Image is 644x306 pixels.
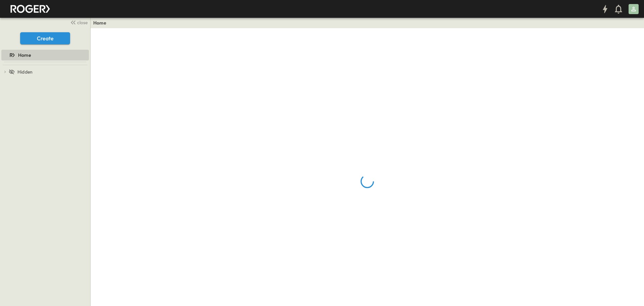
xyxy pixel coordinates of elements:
[77,19,88,26] span: close
[93,19,106,26] a: Home
[67,17,89,27] button: close
[18,52,31,58] span: Home
[93,19,110,26] nav: breadcrumbs
[20,32,70,44] button: Create
[1,50,88,60] a: Home
[17,69,33,75] span: Hidden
